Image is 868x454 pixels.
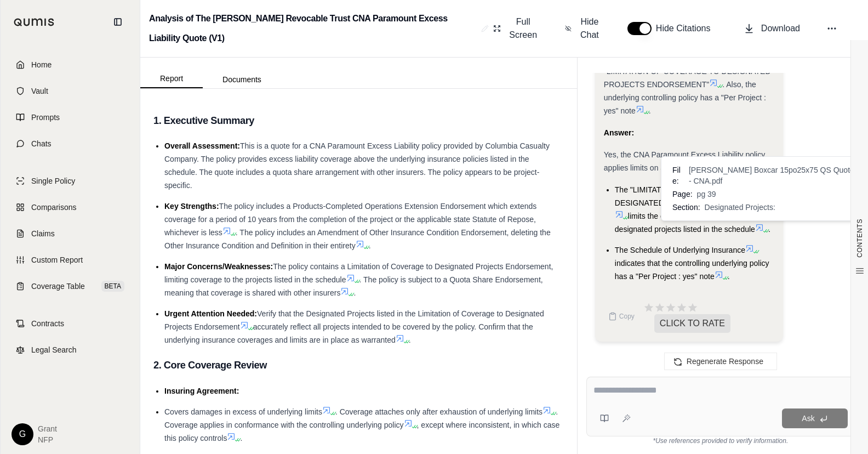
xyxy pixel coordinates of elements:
[672,164,684,186] span: File:
[164,309,257,318] span: Urgent Attention Needed:
[7,132,133,156] a: Chats
[578,15,601,42] span: Hide Chat
[672,202,700,213] span: Section:
[604,80,766,115] span: . Also, the underlying controlling policy has a "Per Project : yes" note
[705,202,775,213] span: Designated Projects:
[7,105,133,129] a: Prompts
[164,141,240,150] span: Overall Assessment:
[12,423,33,445] div: G
[164,262,553,284] span: The policy contains a Limitation of Coverage to Designated Projects Endorsement, limiting coverag...
[7,169,133,193] a: Single Policy
[353,288,356,297] span: .
[409,336,411,344] span: .
[31,281,85,292] span: Coverage Table
[802,414,814,423] span: Ask
[768,225,770,234] span: .
[164,202,536,237] span: The policy includes a Products-Completed Operations Extension Endorsement which extends coverage ...
[619,312,635,321] span: Copy
[38,423,57,434] span: Grant
[149,9,477,48] h2: Analysis of The [PERSON_NAME] Revocable Trust CNA Paramount Excess Liability Quote (V1)
[164,262,273,271] span: Major Concerns/Weaknesses:
[164,141,550,190] span: This is a quote for a CNA Paramount Excess Liability policy provided by Columbia Casualty Company...
[153,111,564,130] h3: 1. Executive Summary
[164,228,551,250] span: . The policy includes an Amendment of Other Insurance Condition Endorsement, deleting the Other I...
[697,189,716,200] span: pg 39
[164,407,558,429] span: . Coverage applies in conformance with the controlling underlying policy
[615,246,745,254] span: The Schedule of Underlying Insurance
[615,259,769,281] span: indicates that the controlling underlying policy has a "Per Project : yes" note
[31,228,55,239] span: Claims
[164,387,239,395] span: Insuring Agreement:
[855,219,864,258] span: CONTENTS
[654,314,730,333] span: CLICK TO RATE
[164,322,533,344] span: accurately reflect all projects intended to be covered by the policy. Confirm that the underlying...
[7,248,133,272] a: Custom Report
[664,353,777,370] button: Regenerate Response
[739,18,804,39] button: Download
[31,112,60,123] span: Prompts
[649,106,651,115] span: .
[728,272,730,281] span: .
[31,254,83,265] span: Custom Report
[140,70,203,88] button: Report
[604,27,774,89] span: Okay, it seems like the policy does apply limits per project, but indirectly. The coverage is lim...
[101,281,124,292] span: BETA
[164,202,219,211] span: Key Strengths:
[7,222,133,246] a: Claims
[335,407,542,416] span: . Coverage attaches only after exhaustion of underlying limits
[38,434,57,445] span: NFP
[689,164,855,186] span: [PERSON_NAME] Boxcar 15po25x75 QS Quote - CNA.pdf
[31,175,75,186] span: Single Policy
[761,22,800,35] span: Download
[153,355,564,375] h3: 2. Core Coverage Review
[369,241,371,250] span: .
[604,128,634,137] strong: Answer:
[7,338,133,362] a: Legal Search
[31,202,76,213] span: Comparisons
[240,434,242,442] span: .
[672,189,693,200] span: Page:
[109,13,127,31] button: Collapse sidebar
[604,150,773,172] span: Yes, the CNA Paramount Excess Liability policy applies limits on a per-project basis, but indirec...
[7,79,133,103] a: Vault
[656,22,717,35] span: Hide Citations
[31,86,48,97] span: Vault
[604,305,639,327] button: Copy
[7,274,133,298] a: Coverage TableBETA
[7,53,133,77] a: Home
[31,344,77,355] span: Legal Search
[31,59,52,70] span: Home
[31,138,52,149] span: Chats
[782,408,848,428] button: Ask
[14,18,55,26] img: Qumis Logo
[489,11,543,46] button: Full Screen
[164,421,559,442] span: , except where inconsistent, in which case this policy controls
[507,15,539,42] span: Full Screen
[687,357,763,366] span: Regenerate Response
[561,11,606,46] button: Hide Chat
[586,436,855,445] div: *Use references provided to verify information.
[7,311,133,336] a: Contracts
[164,407,322,416] span: Covers damages in excess of underlying limits
[164,309,544,331] span: Verify that the Designated Projects listed in the Limitation of Coverage to Designated Projects E...
[615,212,755,234] span: limits the coverage to specifically designated projects listed in the schedule
[7,195,133,219] a: Comparisons
[31,318,64,329] span: Contracts
[203,71,281,88] button: Documents
[615,185,772,207] span: The "LIMITATION OF COVERAGE TO DESIGNATED PROJECTS ENDORSEMENT"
